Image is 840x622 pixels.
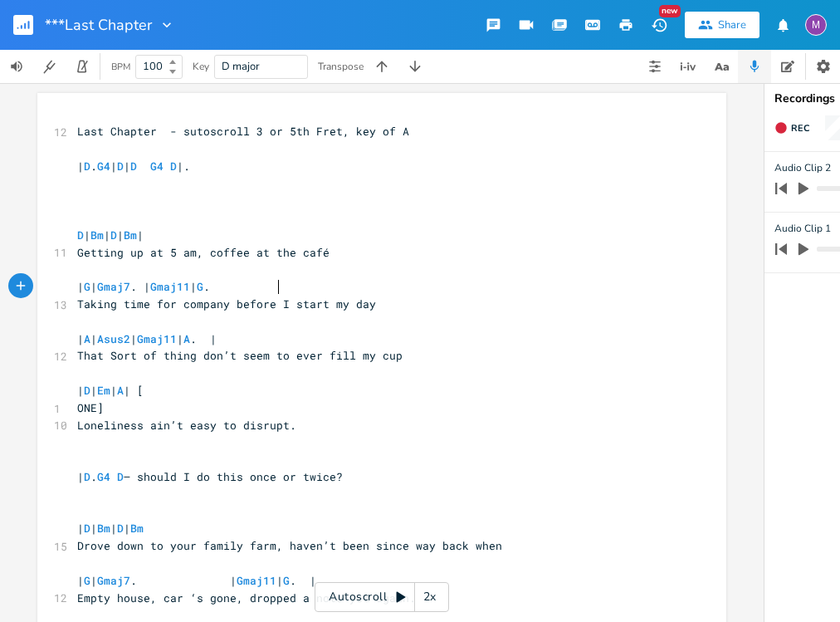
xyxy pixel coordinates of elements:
[97,573,130,588] span: Gmaj7
[130,521,144,536] span: Bm
[77,331,217,346] span: | | | | . |
[84,521,90,536] span: D
[97,331,130,346] span: Asus2
[117,383,124,398] span: A
[237,573,276,588] span: Gmaj11
[77,348,403,363] span: That Sort of thing don’t seem to ever fill my cup
[222,59,260,74] span: D major
[84,469,90,484] span: D
[117,521,124,536] span: D
[197,279,203,294] span: G
[111,62,130,71] div: BPM
[150,279,190,294] span: Gmaj11
[77,124,409,139] span: Last Chapter - sutoscroll 3 or 5th Fret, key of A
[77,228,144,242] span: | | | |
[117,469,124,484] span: D
[768,115,816,141] button: Rec
[117,159,124,174] span: D
[805,14,827,36] div: melindameshad
[77,245,330,260] span: Getting up at 5 am, coffee at the café
[150,159,164,174] span: G4
[84,383,90,398] span: D
[130,159,137,174] span: D
[77,279,210,294] span: | | . | | .
[90,228,104,242] span: Bm
[77,383,144,398] span: | | | | [
[805,6,827,44] button: M
[124,228,137,242] span: Bm
[791,122,809,135] span: Rec
[659,5,681,17] div: New
[84,573,90,588] span: G
[97,159,110,174] span: G4
[97,521,110,536] span: Bm
[170,159,177,174] span: D
[415,582,445,612] div: 2x
[718,17,746,32] div: Share
[110,228,117,242] span: D
[193,61,209,71] div: Key
[77,590,416,605] span: Empty house, car ‘s gone, dropped a note yet again.
[77,573,316,588] span: | | . | | . |
[183,331,190,346] span: A
[97,469,110,484] span: G4
[77,521,144,536] span: | | | |
[77,159,190,174] span: | . | | |.
[77,400,104,415] span: ONE]
[315,582,449,612] div: Autoscroll
[77,296,376,311] span: Taking time for company before I start my day
[84,159,90,174] span: D
[774,160,831,176] span: Audio Clip 2
[84,331,90,346] span: A
[77,469,343,484] span: | . – should I do this once or twice?
[97,383,110,398] span: Em
[77,538,502,553] span: Drove down to your family farm, haven’t been since way back when
[283,573,290,588] span: G
[685,12,759,38] button: Share
[318,61,364,71] div: Transpose
[45,17,152,32] span: ***Last Chapter
[84,279,90,294] span: G
[77,418,296,433] span: Loneliness ain’t easy to disrupt.
[137,331,177,346] span: Gmaj11
[642,10,676,40] button: New
[774,221,831,237] span: Audio Clip 1
[77,228,84,242] span: D
[97,279,130,294] span: Gmaj7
